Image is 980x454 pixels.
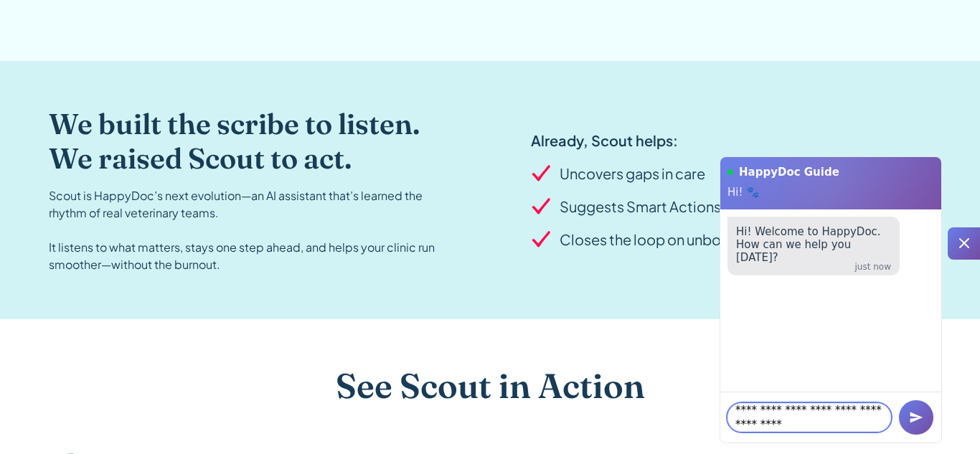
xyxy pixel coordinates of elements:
div: Scout is HappyDoc’s next evolution—an AI assistant that’s learned the rhythm of real veterinary t... [49,187,461,273]
img: Checkmark [531,231,554,249]
img: Checkmark [531,198,554,216]
div: Already, Scout helps: [531,130,919,151]
h2: We built the scribe to listen. We raised Scout to act. [49,107,461,176]
div: Uncovers gaps in care [560,163,705,184]
div: Suggests Smart Actions to follow up on the gaps [560,196,882,217]
h2: See Scout in Action [336,365,645,407]
img: Checkmark [531,165,554,183]
div: Closes the loop on unbooked services and treatments [560,229,919,250]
